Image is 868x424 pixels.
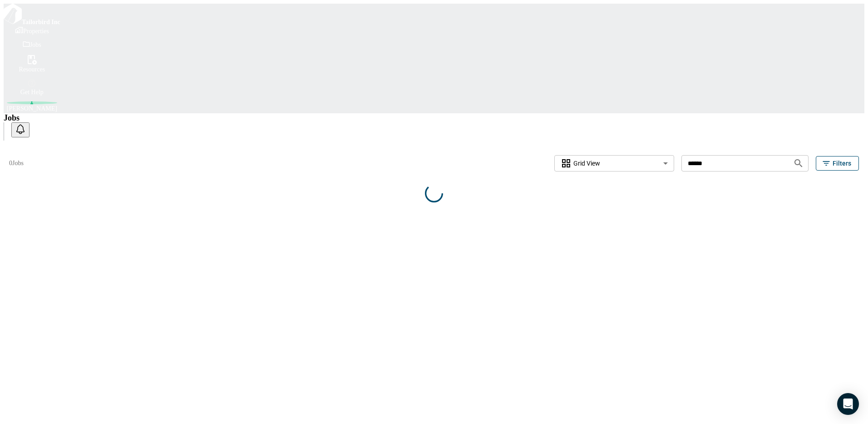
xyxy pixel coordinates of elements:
span: Tailorbird Inc [22,19,60,25]
button: Filters [816,156,859,171]
span: [PERSON_NAME] [7,105,57,112]
span: Grid View [573,159,600,168]
a: Properties [15,27,49,36]
button: Open notification feed [11,122,30,137]
span: Get Help [20,89,44,96]
a: Jobs [23,40,41,50]
span: Resources [19,66,45,73]
span: Properties [23,28,49,35]
span: Jobs [4,113,20,122]
div: Without label [554,154,674,173]
span: Filters [833,159,851,168]
div: Open Intercom Messenger [837,393,859,415]
span: Jobs [30,41,41,48]
span: 0 Jobs [9,159,24,168]
button: Search jobs [789,154,808,172]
